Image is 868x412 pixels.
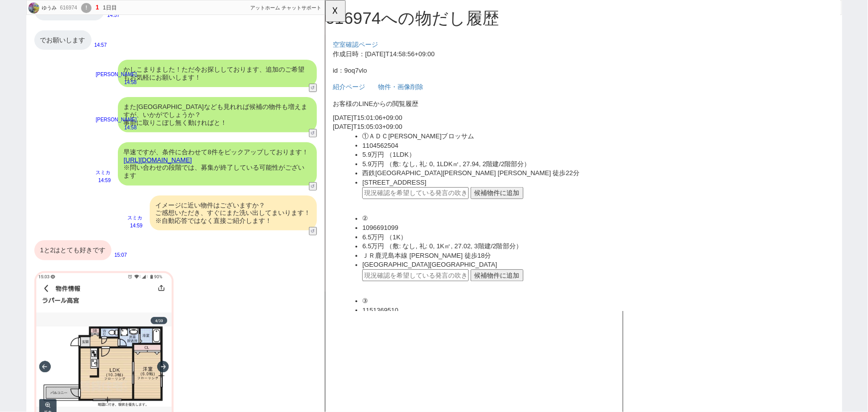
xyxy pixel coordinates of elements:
[40,280,546,290] li: [GEOGRAPHIC_DATA][GEOGRAPHIC_DATA]
[81,3,92,13] div: !
[40,318,546,328] li: ③
[28,2,39,13] img: 0m07cfc8c37251d19413de444e4e92a7d4e9bcda1f6bc5
[40,328,546,338] li: 1151369510
[57,4,80,12] div: 616974
[40,270,546,280] li: ＪＲ鹿児島本線 [PERSON_NAME] 徒歩18分
[309,129,317,137] button: ↺
[40,201,154,214] input: 現況確認を希望している発言の吹き出し番号
[128,214,143,222] p: スミカ
[96,79,137,87] p: 14:58
[8,106,546,116] p: お客様のLINEからの閲覧履歴
[40,230,546,240] li: ②
[156,201,213,214] button: 候補物件に追加
[40,191,546,201] li: [STREET_ADDRESS]
[8,53,546,63] p: 作成日時：[DATE]T14:58:56+09:00
[96,4,99,12] div: 1
[40,141,546,151] li: ①ＡＤＣ[PERSON_NAME]ブロッサム
[156,290,213,303] button: 候補物件に追加
[34,30,92,50] div: でお願いします
[8,131,546,141] li: [DATE]T15:05:03+09:00
[96,71,137,79] p: [PERSON_NAME]
[40,161,546,171] li: 5.9万円 （1LDK）
[40,181,546,191] li: 西鉄[GEOGRAPHIC_DATA][PERSON_NAME] [PERSON_NAME] 徒歩22分
[251,5,322,10] span: アットホーム チャットサポート
[40,240,546,250] li: 1096691099
[96,177,111,185] p: 14:59
[118,142,317,185] div: 早速ですが、条件に合わせて8件をピックアップしております！ ※問い合わせの段階では、募集が終了している可能性がございます
[34,240,111,260] div: 1と2はとても好きです
[309,84,317,92] button: ↺
[96,169,111,177] p: スミカ
[40,171,546,181] li: 5.9万円 （敷: なし, 礼: 0, 1LDK㎡, 27.94, 2階建/2階部分）
[96,124,137,132] p: 14:58
[41,4,57,12] div: ゆうみ
[95,41,107,49] p: 14:57
[103,4,117,12] div: 1日目
[309,227,317,235] button: ↺
[40,151,546,161] li: 1104562504
[114,251,127,259] p: 15:07
[124,156,192,164] a: [URL][DOMAIN_NAME]
[40,260,546,270] li: 6.5万円 （敷: なし, 礼: 0, 1K㎡, 27.02, 3階建/2階部分）
[8,90,55,98] a: 紹介ページ
[128,222,143,230] p: 14:59
[107,11,120,19] p: 14:57
[8,121,546,131] li: [DATE]T15:01:06+09:00
[118,97,317,132] div: また[GEOGRAPHIC_DATA]なども見れれば候補の物件も増えますが、いかがでしょうか？ 事前に取りこぼし無く動ければと！
[150,196,317,231] div: イメージに近い物件はございますか？ ご感想いただき、すぐにまた洗い出してまいります！ ※自動応答ではなく直接ご紹介します！
[57,90,117,98] a: 物件・画像削除
[40,250,546,260] li: 6.5万円 （1K）
[8,71,546,81] p: id：9oq7vlo
[309,182,317,191] button: ↺
[96,116,137,124] p: [PERSON_NAME]
[40,290,154,303] input: 現況確認を希望している発言の吹き出し番号
[8,44,57,52] a: 空室確認ページ
[118,60,317,87] div: かしこまりました！ただ今お探ししております、追加のご希望もお気軽にお願いします！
